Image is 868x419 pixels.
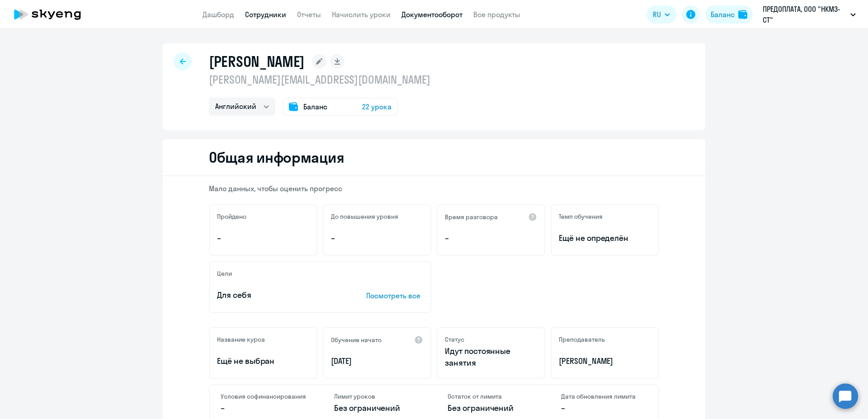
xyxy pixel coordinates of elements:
p: Для себя [217,289,338,301]
span: Баланс [303,101,327,112]
a: Отчеты [297,10,321,19]
div: Баланс [711,9,735,20]
h5: Преподаватель [559,335,605,344]
h5: Пройдено [217,212,246,221]
p: – [331,232,423,244]
h4: Лимит уроков [334,392,420,400]
p: – [217,232,309,244]
a: Сотрудники [245,10,286,19]
button: RU [646,5,676,24]
p: – [561,402,647,414]
span: RU [653,9,661,20]
button: Балансbalance [705,5,753,24]
p: Идут постоянные занятия [445,345,537,369]
p: – [445,232,537,244]
p: Посмотреть все [366,290,423,301]
p: – [221,402,307,414]
p: [PERSON_NAME] [559,355,651,367]
h5: Название курса [217,335,265,344]
h1: [PERSON_NAME] [209,52,305,71]
h5: Обучение начато [331,336,382,344]
h5: До повышения уровня [331,212,398,221]
h4: Условия софинансирования [221,392,307,400]
a: Документооборот [401,10,462,19]
h4: Дата обновления лимита [561,392,647,400]
p: [DATE] [331,355,423,367]
a: Все продукты [473,10,520,19]
h5: Цели [217,269,232,278]
a: Дашборд [203,10,234,19]
span: Ещё не определён [559,232,651,244]
p: Ещё не выбран [217,355,309,367]
h5: Статус [445,335,464,344]
img: balance [738,10,747,19]
h4: Остаток от лимита [448,392,534,400]
p: Без ограничений [334,402,420,414]
h2: Общая информация [209,148,344,166]
p: Без ограничений [448,402,534,414]
p: [PERSON_NAME][EMAIL_ADDRESS][DOMAIN_NAME] [209,72,430,87]
a: Начислить уроки [332,10,391,19]
p: ПРЕДОПЛАТА, ООО "НКМЗ-СТ" [763,4,847,25]
p: Мало данных, чтобы оценить прогресс [209,184,659,193]
h5: Темп обучения [559,212,603,221]
span: 22 урока [362,101,392,112]
button: ПРЕДОПЛАТА, ООО "НКМЗ-СТ" [758,4,860,25]
h5: Время разговора [445,213,498,221]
